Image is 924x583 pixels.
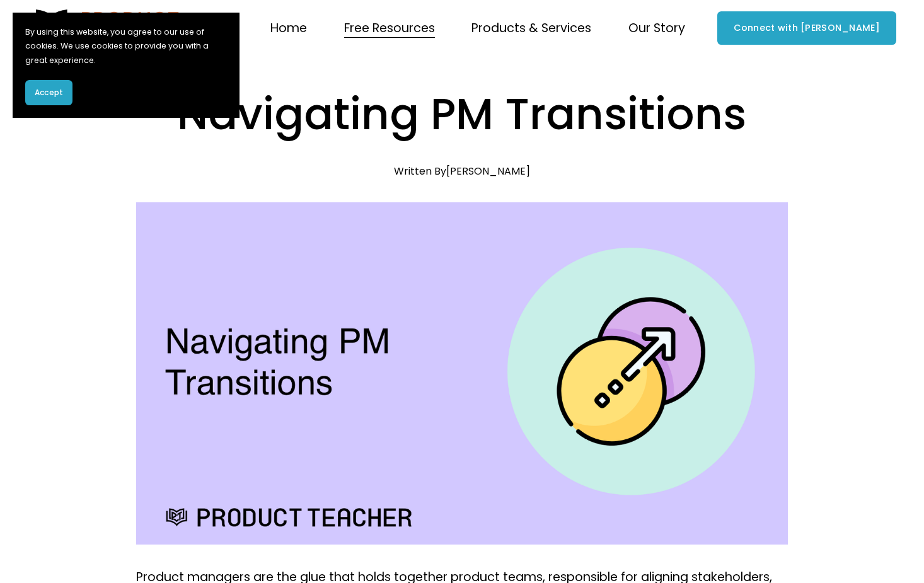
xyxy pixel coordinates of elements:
[628,17,685,39] span: Our Story
[394,165,530,177] div: Written By
[13,13,240,118] section: Cookie banner
[270,16,307,40] a: Home
[471,16,591,40] a: folder dropdown
[717,11,896,44] a: Connect with [PERSON_NAME]
[35,87,63,98] span: Accept
[28,9,182,47] img: Product Teacher
[344,16,435,40] a: folder dropdown
[25,80,72,105] button: Accept
[25,25,227,67] p: By using this website, you agree to our use of cookies. We use cookies to provide you with a grea...
[136,84,788,144] h1: Navigating PM Transitions
[628,16,685,40] a: folder dropdown
[471,17,591,39] span: Products & Services
[446,164,530,178] a: [PERSON_NAME]
[344,17,435,39] span: Free Resources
